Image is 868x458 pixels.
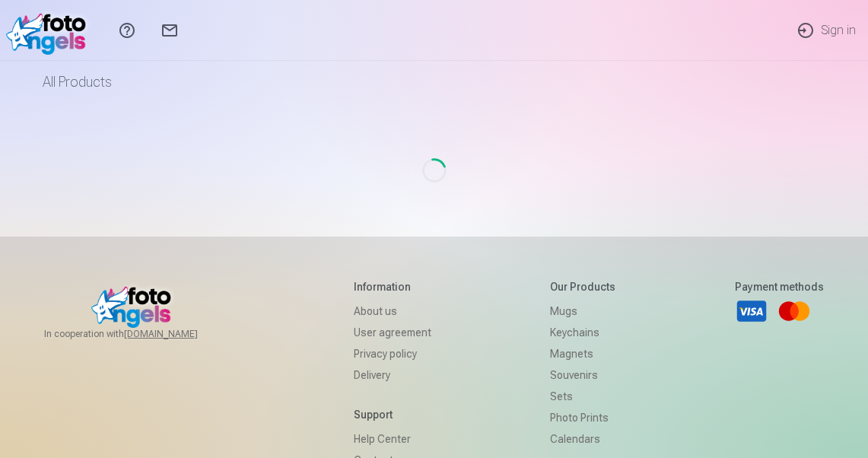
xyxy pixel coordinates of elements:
h5: Support [354,407,431,422]
span: In cooperation with [44,328,234,340]
h5: Payment methods [735,279,824,294]
a: Souvenirs [550,364,615,386]
img: /v1 [6,6,94,55]
a: Visa [735,294,768,328]
h5: Our products [550,279,615,294]
a: Mugs [550,301,615,322]
h5: Information [354,279,431,294]
a: Magnets [550,343,615,364]
a: Keychains [550,322,615,343]
a: User agreement [354,322,431,343]
a: Privacy policy [354,343,431,364]
a: Photo prints [550,407,615,428]
a: Calendars [550,428,615,450]
a: Sets [550,386,615,407]
a: About us [354,301,431,322]
a: Delivery [354,364,431,386]
a: Help Center [354,428,431,450]
a: [DOMAIN_NAME] [124,328,234,340]
a: Mastercard [777,294,811,328]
